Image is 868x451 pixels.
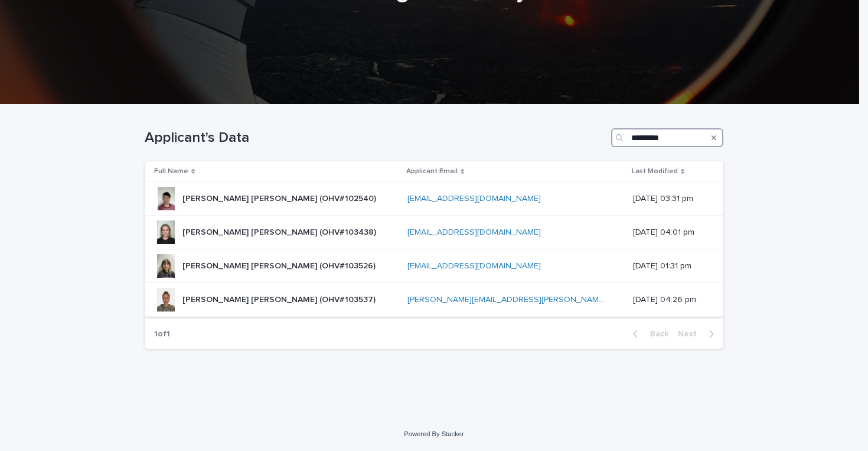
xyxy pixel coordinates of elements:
[406,165,458,178] p: Applicant Email
[632,165,678,178] p: Last Modified
[182,293,378,305] p: [PERSON_NAME] [PERSON_NAME] (OHV#103537)
[633,295,704,305] p: [DATE] 04:26 pm
[633,228,704,238] p: [DATE] 04:01 pm
[145,129,606,147] h1: Applicant's Data
[407,262,541,270] a: [EMAIL_ADDRESS][DOMAIN_NAME]
[145,320,180,349] p: 1 of 1
[145,216,723,249] tr: [PERSON_NAME] [PERSON_NAME] (OHV#103438)[PERSON_NAME] [PERSON_NAME] (OHV#103438) [EMAIL_ADDRESS][...
[624,329,673,339] button: Back
[643,330,668,338] span: Back
[633,194,704,204] p: [DATE] 03:31 pm
[145,249,723,283] tr: [PERSON_NAME] [PERSON_NAME] (OHV#103526)[PERSON_NAME] [PERSON_NAME] (OHV#103526) [EMAIL_ADDRESS][...
[154,165,188,178] p: Full Name
[407,228,541,236] a: [EMAIL_ADDRESS][DOMAIN_NAME]
[182,192,378,204] p: [PERSON_NAME] [PERSON_NAME] (OHV#102540)
[182,259,378,271] p: [PERSON_NAME] [PERSON_NAME] (OHV#103526)
[182,225,378,238] p: [PERSON_NAME] [PERSON_NAME] (OHV#103438)
[673,329,723,339] button: Next
[678,330,704,338] span: Next
[407,194,541,203] a: [EMAIL_ADDRESS][DOMAIN_NAME]
[145,182,723,216] tr: [PERSON_NAME] [PERSON_NAME] (OHV#102540)[PERSON_NAME] [PERSON_NAME] (OHV#102540) [EMAIL_ADDRESS][...
[611,128,723,147] input: Search
[633,261,704,271] p: [DATE] 01:31 pm
[145,283,723,317] tr: [PERSON_NAME] [PERSON_NAME] (OHV#103537)[PERSON_NAME] [PERSON_NAME] (OHV#103537) [PERSON_NAME][EM...
[407,296,670,304] a: [PERSON_NAME][EMAIL_ADDRESS][PERSON_NAME][DOMAIN_NAME]
[404,430,464,437] a: Powered By Stacker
